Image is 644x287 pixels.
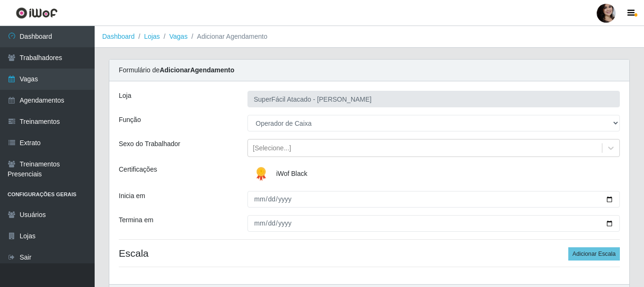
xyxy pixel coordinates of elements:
[109,60,629,81] div: Formulário de
[119,165,157,174] label: Certificações
[276,170,308,177] span: iWof Black
[159,66,234,74] strong: Adicionar Agendamento
[16,7,58,19] img: CoreUI Logo
[119,139,180,149] label: Sexo do Trabalhador
[95,26,644,48] nav: breadcrumb
[252,165,274,183] img: iWof Black
[119,247,620,259] h4: Escala
[568,247,620,261] button: Adicionar Escala
[119,91,131,101] label: Loja
[119,115,141,125] label: Função
[247,191,620,208] input: 00/00/0000
[247,215,620,232] input: 00/00/0000
[119,191,145,201] label: Inicia em
[119,215,153,225] label: Termina em
[169,33,188,40] a: Vagas
[253,143,291,153] div: [Selecione...]
[102,33,135,40] a: Dashboard
[144,33,159,40] a: Lojas
[187,32,267,42] li: Adicionar Agendamento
